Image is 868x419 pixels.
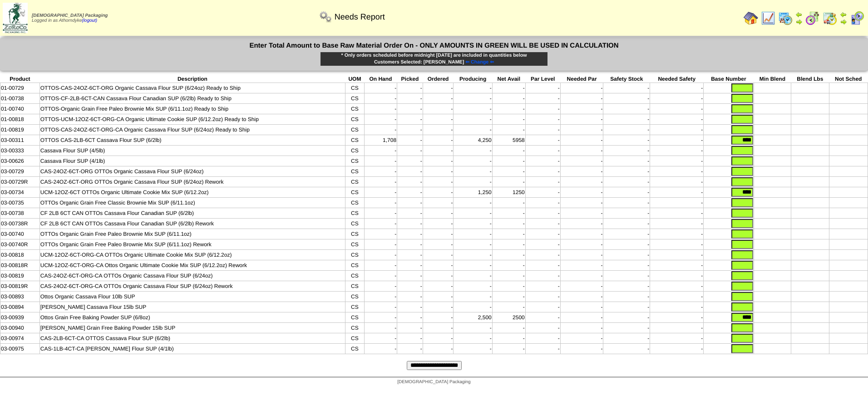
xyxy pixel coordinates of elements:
[423,260,454,271] td: -
[795,11,803,18] img: arrowleft.gif
[525,104,560,114] td: -
[345,302,365,312] td: CS
[364,302,397,312] td: -
[397,208,423,219] td: -
[364,292,397,302] td: -
[345,271,365,281] td: CS
[364,75,397,83] th: On Hand
[345,198,365,208] td: CS
[744,11,758,25] img: home.gif
[603,135,650,146] td: -
[650,135,704,146] td: -
[492,104,525,114] td: -
[454,281,492,292] td: -
[650,187,704,198] td: -
[650,104,704,114] td: -
[525,187,560,198] td: -
[464,59,494,65] a: ⇐ Change ⇐
[492,93,525,104] td: -
[39,166,345,177] td: CAS-24OZ-6CT-ORG OTTOs Organic Cassava Flour SUP (6/24oz)
[492,187,525,198] td: 1250
[423,166,454,177] td: -
[603,146,650,156] td: -
[345,83,365,93] td: CS
[525,208,560,219] td: -
[492,302,525,312] td: -
[39,104,345,114] td: OTTOS-Organic Grain Free Paleo Brownie Mix SUP (6/11.1oz) Ready to Ship
[603,187,650,198] td: -
[39,93,345,104] td: OTTOS-CF-2LB-6CT-CAN Cassava Flour Canadian SUP (6/2lb) Ready to Ship
[525,302,560,312] td: -
[560,219,603,229] td: -
[397,281,423,292] td: -
[0,104,40,114] td: 01-00740
[423,135,454,146] td: -
[650,208,704,219] td: -
[603,239,650,250] td: -
[823,11,837,25] img: calendarinout.gif
[603,292,650,302] td: -
[650,198,704,208] td: -
[364,104,397,114] td: -
[805,11,820,25] img: calendarblend.gif
[423,302,454,312] td: -
[345,292,365,302] td: CS
[650,166,704,177] td: -
[423,177,454,187] td: -
[492,146,525,156] td: -
[650,219,704,229] td: -
[364,93,397,104] td: -
[318,10,333,24] img: workflow.png
[345,260,365,271] td: CS
[423,125,454,135] td: -
[525,239,560,250] td: -
[454,177,492,187] td: -
[423,146,454,156] td: -
[397,166,423,177] td: -
[345,104,365,114] td: CS
[39,250,345,260] td: UCM-12OZ-6CT-ORG-CA OTTOs Organic Ultimate Cookie Mix SUP (6/12.2oz)
[650,125,704,135] td: -
[560,93,603,104] td: -
[525,250,560,260] td: -
[704,75,754,83] th: Base Number
[39,229,345,239] td: OTTOs Organic Grain Free Paleo Brownie Mix SUP (6/11.1oz)
[454,93,492,104] td: -
[492,292,525,302] td: -
[423,281,454,292] td: -
[345,187,365,198] td: CS
[454,260,492,271] td: -
[345,177,365,187] td: CS
[525,281,560,292] td: -
[320,52,548,66] div: * Only orders scheduled before midnight [DATE] are included in quantities below Customers Selecte...
[650,75,704,83] th: Needed Safety
[454,125,492,135] td: -
[345,239,365,250] td: CS
[603,229,650,239] td: -
[364,219,397,229] td: -
[397,198,423,208] td: -
[423,229,454,239] td: -
[603,83,650,93] td: -
[603,208,650,219] td: -
[397,104,423,114] td: -
[603,219,650,229] td: -
[0,146,40,156] td: 03-00333
[492,250,525,260] td: -
[39,146,345,156] td: Cassava Flour SUP (4/5lb)
[423,198,454,208] td: -
[650,302,704,312] td: -
[525,135,560,146] td: -
[603,302,650,312] td: -
[560,83,603,93] td: -
[650,271,704,281] td: -
[492,271,525,281] td: -
[345,229,365,239] td: CS
[525,125,560,135] td: -
[39,271,345,281] td: CAS-24OZ-6CT-ORG-CA OTTOs Organic Cassava Flour SUP (6/24oz)
[0,260,40,271] td: 03-00818R
[560,239,603,250] td: -
[560,250,603,260] td: -
[364,83,397,93] td: -
[492,239,525,250] td: -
